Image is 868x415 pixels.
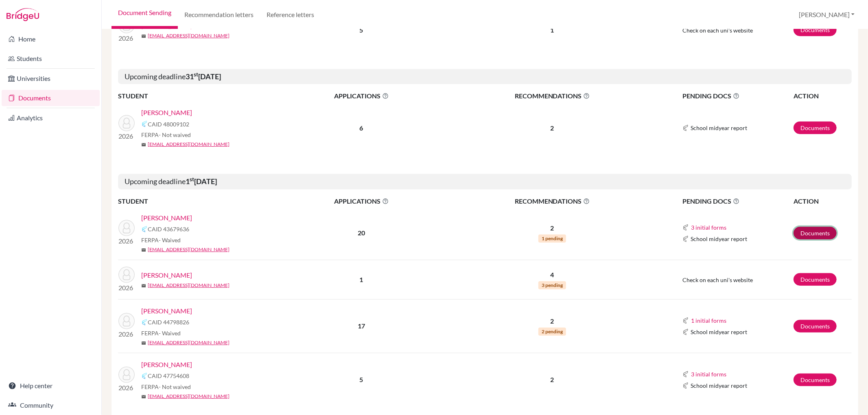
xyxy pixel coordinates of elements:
[794,273,837,286] a: Documents
[682,196,793,206] span: PENDING DOCS
[141,360,192,369] a: [PERSON_NAME]
[2,378,100,394] a: Help center
[2,70,100,87] a: Universities
[691,223,727,232] button: 3 initial forms
[118,174,852,189] h5: Upcoming deadline
[442,270,662,280] p: 4
[118,329,135,339] p: 2026
[442,196,662,206] span: RECOMMENDATIONS
[148,32,230,39] a: [EMAIL_ADDRESS][DOMAIN_NAME]
[2,110,100,126] a: Analytics
[186,177,217,186] b: 1 [DATE]
[141,306,192,316] a: [PERSON_NAME]
[118,367,135,383] img: Seitzinger, Marcel
[691,369,727,379] button: 3 initial forms
[2,90,100,106] a: Documents
[118,236,135,246] p: 2026
[682,236,689,242] img: Common App logo
[358,229,365,237] b: 20
[682,125,689,131] img: Common App logo
[118,91,281,101] th: STUDENT
[141,394,146,399] span: mail
[141,34,146,39] span: mail
[359,26,363,34] b: 5
[141,270,192,280] a: [PERSON_NAME]
[159,383,191,390] span: - Not waived
[442,25,662,35] p: 1
[141,236,181,244] span: FERPA
[2,50,100,67] a: Students
[442,91,662,101] span: RECOMMENDATIONS
[148,141,230,148] a: [EMAIL_ADDRESS][DOMAIN_NAME]
[442,375,662,385] p: 2
[118,196,281,206] th: STUDENT
[794,374,837,386] a: Documents
[159,131,191,138] span: - Not waived
[682,91,793,101] span: PENDING DOCS
[2,31,100,47] a: Home
[141,373,148,379] img: Common App logo
[141,329,181,337] span: FERPA
[359,276,363,283] b: 1
[359,376,363,383] b: 5
[141,283,146,288] span: mail
[794,320,837,332] a: Documents
[141,108,192,117] a: [PERSON_NAME]
[682,371,689,378] img: Common App logo
[141,341,146,345] span: mail
[793,196,852,206] th: ACTION
[148,339,230,346] a: [EMAIL_ADDRESS][DOMAIN_NAME]
[358,322,365,330] b: 17
[118,220,135,236] img: Aschenbrenner, Luise
[538,328,566,336] span: 2 pending
[7,8,39,21] img: Bridge-U
[682,329,689,335] img: Common App logo
[118,33,135,43] p: 2026
[148,318,189,326] span: CAID 44798826
[141,213,192,223] a: [PERSON_NAME]
[794,227,837,239] a: Documents
[118,313,135,329] img: Mc Morrow, Benjamin
[281,196,441,206] span: APPLICATIONS
[148,372,189,380] span: CAID 47754608
[141,130,191,139] span: FERPA
[682,224,689,231] img: Common App logo
[793,91,852,101] th: ACTION
[2,397,100,413] a: Community
[442,223,662,233] p: 2
[794,122,837,134] a: Documents
[682,276,753,283] span: Check on each uni's website
[118,383,135,393] p: 2026
[538,281,566,289] span: 3 pending
[795,7,858,22] button: [PERSON_NAME]
[141,382,191,391] span: FERPA
[141,121,148,127] img: Common App logo
[691,381,747,390] span: School midyear report
[281,91,441,101] span: APPLICATIONS
[682,317,689,324] img: Common App logo
[118,283,135,293] p: 2026
[118,115,135,131] img: Burgada Molina, Sergio
[442,316,662,326] p: 2
[359,124,363,132] b: 6
[691,316,727,325] button: 1 initial forms
[186,72,221,81] b: 31 [DATE]
[691,124,747,132] span: School midyear report
[141,142,146,147] span: mail
[141,248,146,252] span: mail
[148,393,230,400] a: [EMAIL_ADDRESS][DOMAIN_NAME]
[148,225,189,233] span: CAID 43679636
[159,330,181,337] span: - Waived
[194,71,198,78] sup: st
[148,120,189,128] span: CAID 48009102
[794,24,837,36] a: Documents
[159,237,181,243] span: - Waived
[190,176,194,183] sup: st
[118,267,135,283] img: Diab, Karim
[141,319,148,326] img: Common App logo
[691,328,747,336] span: School midyear report
[141,226,148,232] img: Common App logo
[118,69,852,85] h5: Upcoming deadline
[442,123,662,133] p: 2
[148,282,230,289] a: [EMAIL_ADDRESS][DOMAIN_NAME]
